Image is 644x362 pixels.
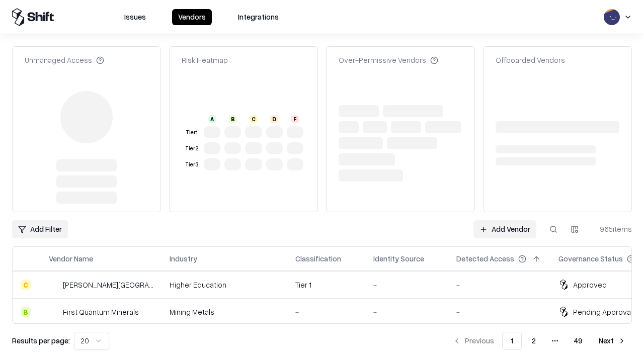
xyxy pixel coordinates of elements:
[184,160,200,169] div: Tier 3
[229,115,237,123] div: B
[170,307,279,317] div: Mining Metals
[295,307,357,317] div: -
[270,115,278,123] div: D
[250,115,258,123] div: C
[291,115,299,123] div: F
[21,307,31,317] div: B
[456,253,514,264] div: Detected Access
[25,55,104,65] div: Unmanaged Access
[232,9,285,25] button: Integrations
[502,332,522,350] button: 1
[12,335,70,346] p: Results per page:
[496,55,565,65] div: Offboarded Vendors
[12,220,68,238] button: Add Filter
[524,332,544,350] button: 2
[456,307,542,317] div: -
[373,280,440,290] div: -
[447,332,632,350] nav: pagination
[49,280,59,290] img: Reichman University
[172,9,212,25] button: Vendors
[170,253,197,264] div: Industry
[170,280,279,290] div: Higher Education
[295,280,357,290] div: Tier 1
[184,144,200,153] div: Tier 2
[182,55,228,65] div: Risk Heatmap
[456,280,542,290] div: -
[339,55,438,65] div: Over-Permissive Vendors
[21,280,31,290] div: C
[373,253,424,264] div: Identity Source
[592,224,632,234] div: 965 items
[49,307,59,317] img: First Quantum Minerals
[573,307,632,317] div: Pending Approval
[295,253,341,264] div: Classification
[373,307,440,317] div: -
[63,280,153,290] div: [PERSON_NAME][GEOGRAPHIC_DATA]
[49,253,93,264] div: Vendor Name
[208,115,216,123] div: A
[473,220,536,238] a: Add Vendor
[63,307,139,317] div: First Quantum Minerals
[558,253,623,264] div: Governance Status
[184,128,200,137] div: Tier 1
[593,332,632,350] button: Next
[118,9,152,25] button: Issues
[573,280,607,290] div: Approved
[566,332,591,350] button: 49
